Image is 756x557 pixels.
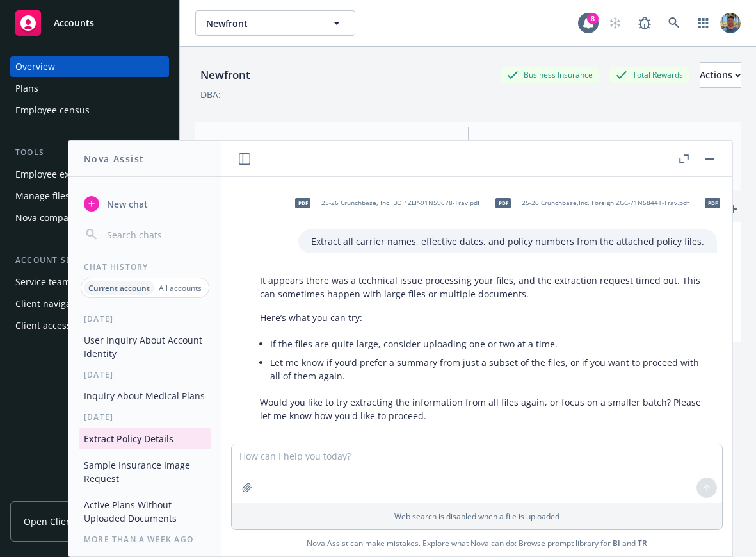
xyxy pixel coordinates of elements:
[68,534,221,545] div: More than a week ago
[15,208,77,228] div: Nova compare
[10,186,169,206] a: Manage files
[68,313,221,324] div: [DATE]
[15,56,55,77] div: Overview
[10,146,169,159] div: Tools
[638,538,647,549] a: TR
[287,187,482,219] div: pdf25-26 Crunchbase, Inc. BOP ZLP-91N59678-Trav.pdf
[10,164,169,185] a: Employee experience builder
[10,294,169,314] a: Client navigator features
[68,262,221,272] div: Chat History
[700,62,741,88] button: Actions
[487,187,691,219] div: pdf25-26 Crunchbase,Inc. Foreign ZGC-71N58441-Trav.pdf
[725,201,741,217] a: add
[79,385,211,406] button: Inquiry About Medical Plans
[311,235,704,248] p: Extract all carrier names, effective dates, and policy numbers from the attached policy files.
[270,353,704,385] li: Let me know if you’d prefer a summary from just a subset of the files, or if you want to proceed ...
[200,88,224,101] div: DBA: -
[307,530,647,556] span: Nova Assist can make mistakes. Explore what Nova can do: Browse prompt library for and
[104,197,148,211] span: New chat
[15,164,141,185] div: Employee experience builder
[79,494,211,529] button: Active Plans Without Uploaded Documents
[705,198,720,208] span: pdf
[700,63,741,87] div: Actions
[501,67,599,83] div: Business Insurance
[15,100,90,121] div: Employee census
[205,137,453,151] span: Account type
[88,283,150,294] p: Current account
[195,10,355,36] button: Newfront
[295,198,310,208] span: pdf
[195,67,255,83] div: Newfront
[239,511,714,522] p: Web search is disabled when a file is uploaded
[15,294,122,314] div: Client navigator features
[10,272,169,292] a: Service team
[68,412,221,422] div: [DATE]
[79,192,211,215] button: New chat
[270,335,704,353] li: If the files are quite large, consider uploading one or two at a time.
[54,18,94,28] span: Accounts
[10,315,169,336] a: Client access
[159,283,202,294] p: All accounts
[260,395,704,422] p: Would you like to try extracting the information from all files again, or focus on a smaller batc...
[15,315,71,336] div: Client access
[24,515,119,528] span: Open Client Navigator
[720,13,741,33] img: photo
[15,78,38,99] div: Plans
[206,17,317,30] span: Newfront
[10,254,169,267] div: Account settings
[321,199,479,207] span: 25-26 Crunchbase, Inc. BOP ZLP-91N59678-Trav.pdf
[84,152,144,165] h1: Nova Assist
[15,186,70,206] div: Manage files
[10,56,169,77] a: Overview
[613,538,620,549] a: BI
[15,272,70,292] div: Service team
[10,5,169,41] a: Accounts
[587,13,599,24] div: 8
[661,10,687,36] a: Search
[632,10,657,36] a: Report a Bug
[484,137,731,151] span: Servicing team
[495,198,511,208] span: pdf
[10,78,169,99] a: Plans
[79,428,211,449] button: Extract Policy Details
[10,100,169,121] a: Employee census
[104,226,206,244] input: Search chats
[691,10,716,36] a: Switch app
[609,67,689,83] div: Total Rewards
[68,369,221,380] div: [DATE]
[79,454,211,489] button: Sample Insurance Image Request
[79,329,211,364] button: User Inquiry About Account Identity
[10,208,169,228] a: Nova compare
[522,199,689,207] span: 25-26 Crunchbase,Inc. Foreign ZGC-71N58441-Trav.pdf
[260,274,704,301] p: It appears there was a technical issue processing your files, and the extraction request timed ou...
[260,311,704,324] p: Here’s what you can try:
[602,10,628,36] a: Start snowing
